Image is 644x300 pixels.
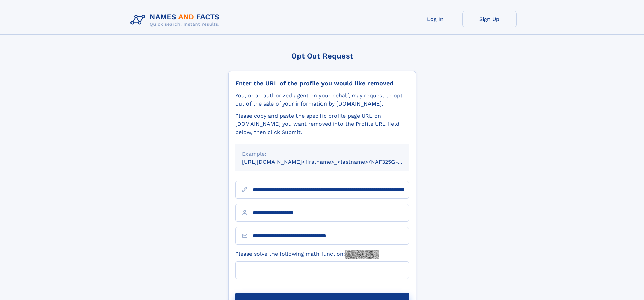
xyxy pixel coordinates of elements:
[235,112,409,136] div: Please copy and paste the specific profile page URL on [DOMAIN_NAME] you want removed into the Pr...
[235,250,379,259] label: Please solve the following math function:
[408,11,462,27] a: Log In
[235,92,409,108] div: You, or an authorized agent on your behalf, may request to opt-out of the sale of your informatio...
[228,52,416,60] div: Opt Out Request
[235,79,409,87] div: Enter the URL of the profile you would like removed
[462,11,517,27] a: Sign Up
[242,150,402,158] div: Example:
[242,159,422,165] small: [URL][DOMAIN_NAME]<firstname>_<lastname>/NAF325G-xxxxxxxx
[128,11,225,29] img: Logo Names and Facts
